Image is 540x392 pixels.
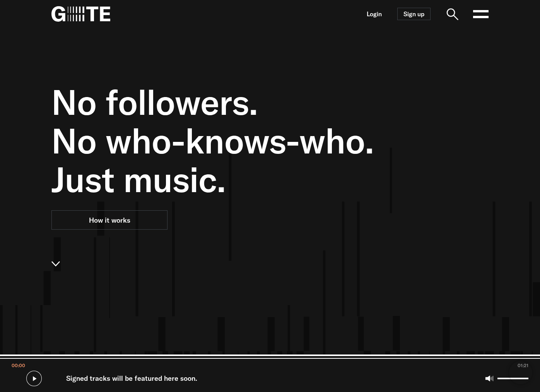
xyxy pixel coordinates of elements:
a: Login [367,11,382,17]
span: 00:00 [12,363,25,369]
a: How it works [51,210,167,230]
input: Volume [497,378,528,379]
a: Sign up [397,8,431,20]
img: G=TE [51,6,110,22]
span: No who-knows-who. [51,121,414,160]
span: Signed tracks will be featured here soon. [66,373,197,384]
iframe: Brevo live chat [509,361,532,384]
span: Just music. [51,160,414,199]
span: No followers. [51,83,414,121]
